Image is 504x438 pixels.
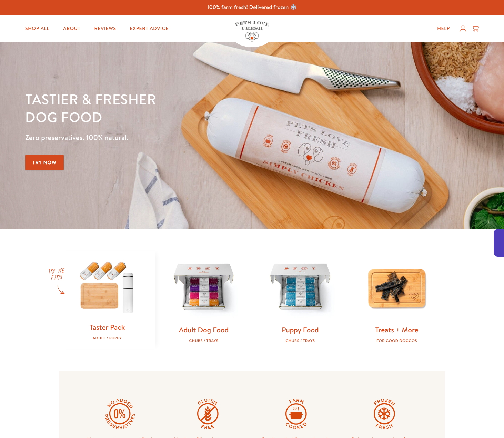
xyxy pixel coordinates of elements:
[58,22,86,36] a: About
[25,90,327,126] h1: Tastier & fresher dog food
[263,339,337,343] div: Chubs / Trays
[124,22,174,36] a: Expert Advice
[375,325,418,335] a: Treats + More
[70,336,144,340] div: Adult / Puppy
[25,155,64,170] a: Try Now
[25,131,327,144] p: Zero preservatives. 100% natural.
[89,22,121,36] a: Reviews
[282,325,319,335] a: Puppy Food
[20,22,55,36] a: Shop All
[179,325,229,335] a: Adult Dog Food
[432,22,455,36] a: Help
[360,339,434,343] div: For good doggos
[235,21,269,42] img: Pets Love Fresh
[90,322,125,332] a: Taster Pack
[167,339,241,343] div: Chubs / Trays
